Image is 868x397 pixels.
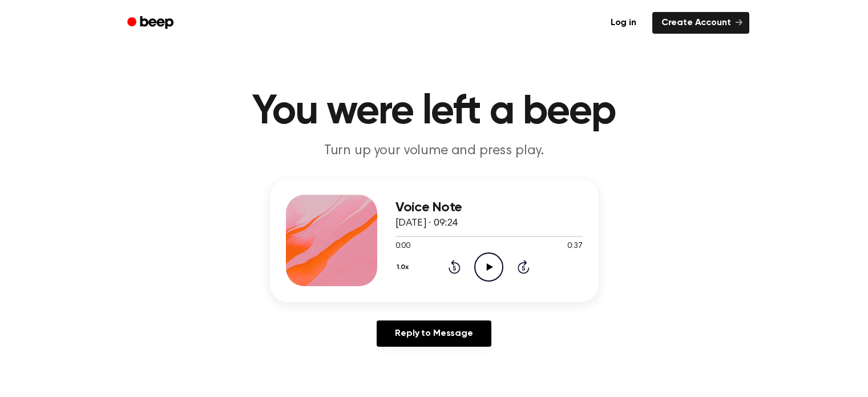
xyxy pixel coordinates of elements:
button: 1.0x [395,258,413,277]
a: Beep [119,12,184,34]
h1: You were left a beep [142,91,726,133]
span: 0:37 [567,240,582,252]
span: 0:00 [395,240,410,252]
a: Create Account [652,12,749,34]
a: Log in [601,12,645,34]
a: Reply to Message [377,320,491,347]
h3: Voice Note [395,200,583,215]
p: Turn up your volume and press play. [215,142,653,161]
span: [DATE] · 09:24 [395,218,458,228]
